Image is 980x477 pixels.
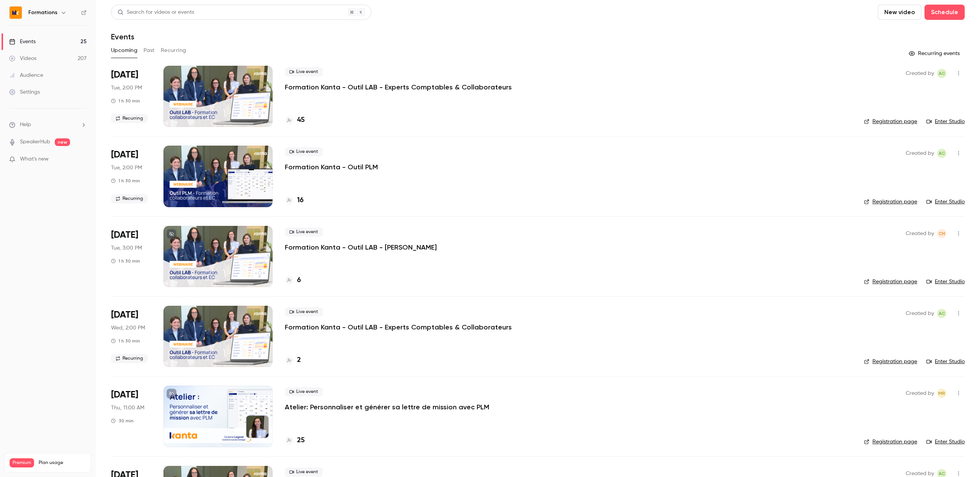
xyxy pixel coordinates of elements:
[111,114,148,123] span: Recurring
[864,198,917,206] a: Registration page
[937,149,946,158] span: Anaïs Cachelou
[285,227,323,237] span: Live event
[864,278,917,286] a: Registration page
[118,8,194,16] div: Search for videos or events
[111,84,142,92] span: Tue, 2:00 PM
[111,386,151,447] div: Oct 2 Thu, 11:00 AM (Europe/Paris)
[9,71,43,79] div: Audience
[939,69,945,78] span: AC
[939,149,945,158] span: AC
[20,121,31,129] span: Help
[926,118,965,125] a: Enter Studio
[926,278,965,286] a: Enter Studio
[939,309,945,318] span: AC
[937,229,946,238] span: Chloé Hauvel
[111,44,137,57] button: Upcoming
[111,389,138,401] span: [DATE]
[161,44,186,57] button: Recurring
[938,389,945,398] span: MR
[285,162,378,172] a: Formation Kanta - Outil PLM
[77,156,87,163] iframe: Noticeable Trigger
[285,307,323,316] span: Live event
[297,115,305,125] h4: 45
[144,44,155,57] button: Past
[111,32,134,41] h1: Events
[111,338,140,344] div: 1 h 30 min
[111,418,134,424] div: 30 min
[864,438,917,446] a: Registration page
[111,66,151,127] div: Sep 30 Tue, 2:00 PM (Europe/Paris)
[285,323,512,332] a: Formation Kanta - Outil LAB - Experts Comptables & Collaborateurs
[111,178,140,184] div: 1 h 30 min
[10,458,34,467] span: Premium
[285,115,305,125] a: 45
[285,355,301,365] a: 2
[111,226,151,287] div: Sep 30 Tue, 3:00 PM (Europe/Paris)
[111,354,148,363] span: Recurring
[39,460,86,466] span: Plan usage
[297,275,301,286] h4: 6
[906,229,934,238] span: Created by
[20,138,50,146] a: SpeakerHub
[111,324,145,332] span: Wed, 2:00 PM
[9,88,40,96] div: Settings
[9,55,36,62] div: Videos
[20,155,49,163] span: What's new
[55,138,70,146] span: new
[111,98,140,104] div: 1 h 30 min
[111,244,142,252] span: Tue, 3:00 PM
[285,243,437,252] a: Formation Kanta - Outil LAB - [PERSON_NAME]
[939,229,945,238] span: CH
[937,389,946,398] span: Marion Roquet
[297,195,304,206] h4: 16
[906,69,934,78] span: Created by
[285,147,323,156] span: Live event
[924,5,965,20] button: Schedule
[111,258,140,264] div: 1 h 30 min
[926,198,965,206] a: Enter Studio
[285,402,489,412] a: Atelier: Personnaliser et générer sa lettre de mission avec PLM
[297,435,305,446] h4: 25
[111,309,138,321] span: [DATE]
[111,69,138,81] span: [DATE]
[285,435,305,446] a: 25
[906,389,934,398] span: Created by
[9,121,87,129] li: help-dropdown-opener
[285,195,304,206] a: 16
[864,118,917,125] a: Registration page
[111,194,148,203] span: Recurring
[285,275,301,286] a: 6
[937,69,946,78] span: Anaïs Cachelou
[285,387,323,396] span: Live event
[878,5,921,20] button: New video
[285,83,512,92] a: Formation Kanta - Outil LAB - Experts Comptables & Collaborateurs
[111,404,144,412] span: Thu, 11:00 AM
[937,309,946,318] span: Anaïs Cachelou
[906,309,934,318] span: Created by
[28,9,57,16] h6: Formations
[864,358,917,365] a: Registration page
[297,355,301,365] h4: 2
[10,6,22,19] img: Formations
[926,438,965,446] a: Enter Studio
[111,146,151,207] div: Sep 30 Tue, 2:00 PM (Europe/Paris)
[926,358,965,365] a: Enter Studio
[285,67,323,76] span: Live event
[111,306,151,367] div: Oct 1 Wed, 2:00 PM (Europe/Paris)
[9,38,36,45] div: Events
[111,164,142,172] span: Tue, 2:00 PM
[111,149,138,161] span: [DATE]
[905,47,965,60] button: Recurring events
[285,467,323,477] span: Live event
[906,149,934,158] span: Created by
[111,229,138,241] span: [DATE]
